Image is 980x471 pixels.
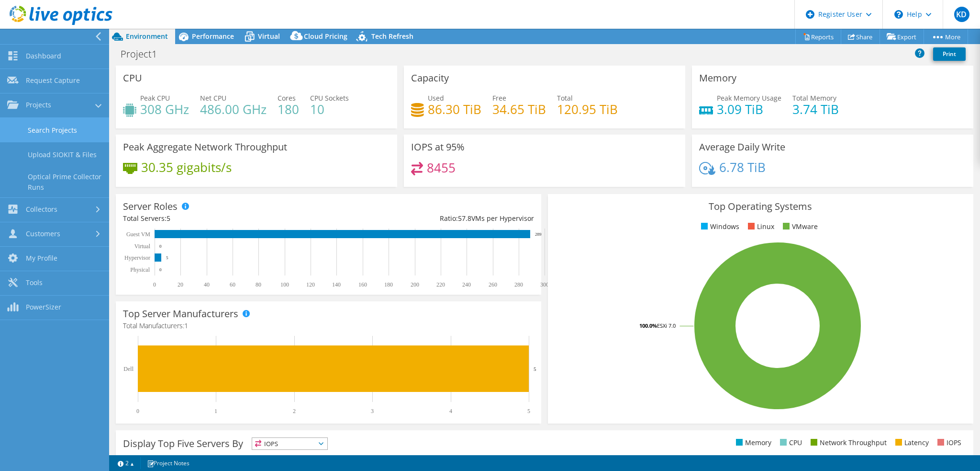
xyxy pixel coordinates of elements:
[178,281,183,288] text: 20
[140,93,170,103] span: Peak CPU
[557,93,573,103] span: Total
[780,221,818,232] li: VMware
[280,281,289,288] text: 100
[140,457,196,469] a: Project Notes
[304,32,347,41] span: Cloud Pricing
[306,281,315,288] text: 120
[719,162,766,172] h4: 6.78 TiB
[358,281,367,288] text: 160
[555,201,966,212] h3: Top Operating Systems
[293,408,296,414] text: 2
[184,321,188,330] span: 1
[123,142,287,152] h3: Peak Aggregate Network Throughput
[332,281,341,288] text: 140
[123,213,328,224] div: Total Servers:
[310,104,349,115] h4: 10
[954,7,969,22] span: KD
[167,214,170,223] span: 5
[123,73,142,83] h3: CPU
[384,281,393,288] text: 180
[204,281,210,288] text: 40
[535,232,542,237] text: 289
[328,213,534,224] div: Ratio: VMs per Hypervisor
[200,104,267,115] h4: 486.00 GHz
[111,457,141,469] a: 2
[449,408,452,414] text: 4
[462,281,471,288] text: 240
[123,309,238,319] h3: Top Server Manufacturers
[371,408,374,414] text: 3
[894,10,903,19] svg: \n
[436,281,445,288] text: 220
[699,221,739,232] li: Windows
[795,29,841,44] a: Reports
[141,162,232,172] h4: 30.35 gigabits/s
[458,214,471,223] span: 57.8
[153,281,156,288] text: 0
[310,93,349,103] span: CPU Sockets
[411,281,419,288] text: 200
[428,104,481,115] h4: 86.30 TiB
[371,32,413,41] span: Tech Refresh
[717,93,781,103] span: Peak Memory Usage
[123,366,134,372] text: Dell
[159,267,162,272] text: 0
[893,437,929,448] li: Latency
[214,408,217,414] text: 1
[489,281,497,288] text: 260
[935,437,961,448] li: IOPS
[717,104,781,115] h4: 3.09 TiB
[778,437,802,448] li: CPU
[192,32,234,41] span: Performance
[258,32,280,41] span: Virtual
[746,221,774,232] li: Linux
[140,104,189,115] h4: 308 GHz
[639,322,657,329] tspan: 100.0%
[699,142,785,152] h3: Average Daily Write
[278,93,296,103] span: Cores
[534,366,536,372] text: 5
[734,437,771,448] li: Memory
[123,201,178,212] h3: Server Roles
[808,437,887,448] li: Network Throughput
[411,142,465,152] h3: IOPS at 95%
[166,255,168,260] text: 5
[136,408,139,414] text: 0
[792,104,839,115] h4: 3.74 TiB
[278,104,299,115] h4: 180
[699,73,736,83] h3: Memory
[126,32,168,41] span: Environment
[841,29,880,44] a: Share
[230,281,235,288] text: 60
[924,29,968,44] a: More
[514,281,523,288] text: 280
[427,162,456,173] h4: 8455
[159,244,162,249] text: 0
[557,104,618,115] h4: 120.95 TiB
[428,93,444,103] span: Used
[540,281,549,288] text: 300
[527,408,530,414] text: 5
[792,93,836,103] span: Total Memory
[123,321,534,331] h4: Total Manufacturers:
[933,47,966,61] a: Print
[256,281,261,288] text: 80
[492,104,546,115] h4: 34.65 TiB
[657,322,676,329] tspan: ESXi 7.0
[124,254,150,261] text: Hypervisor
[134,243,151,250] text: Virtual
[116,49,172,59] h1: Project1
[126,231,150,238] text: Guest VM
[880,29,924,44] a: Export
[492,93,506,103] span: Free
[411,73,449,83] h3: Capacity
[252,438,327,449] span: IOPS
[130,266,150,273] text: Physical
[200,93,226,103] span: Net CPU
